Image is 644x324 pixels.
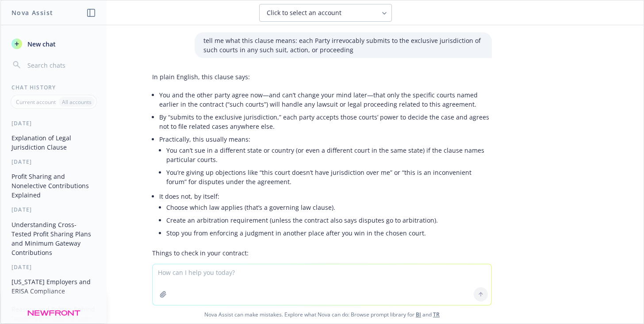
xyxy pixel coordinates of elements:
[8,217,100,260] button: Understanding Cross-Tested Profit Sharing Plans and Minimum Gateway Contributions
[166,144,492,166] li: You can’t sue in a different state or country (or even a different court in the same state) if th...
[1,263,107,271] div: [DATE]
[1,206,107,213] div: [DATE]
[203,36,483,54] p: tell me what this clause means: each Party irrevocably submits to the exclusive jurisdiction of s...
[16,98,56,106] p: Current account
[11,8,53,17] h1: Nova Assist
[152,72,492,81] p: In plain English, this clause says:
[166,227,492,239] li: Stop you from enforcing a judgment in another place after you win in the chosen court.
[4,305,640,324] span: Nova Assist can make mistakes. Explore what Nova can do: Browse prompt library for and
[433,311,440,318] a: TR
[1,120,107,127] div: [DATE]
[8,169,100,202] button: Profit Sharing and Nonelective Contributions Explained
[26,39,56,49] span: New chat
[1,158,107,166] div: [DATE]
[416,311,421,318] a: BI
[152,248,492,258] p: Things to check in your contract:
[159,89,492,111] li: You and the other party agree now—and can’t change your mind later—that only the specific courts ...
[159,111,492,133] li: By “submits to the exclusive jurisdiction,” each party accepts those courts’ power to decide the ...
[1,84,107,91] div: Chat History
[259,4,392,22] button: Click to select an account
[62,98,92,106] p: All accounts
[8,274,100,298] button: [US_STATE] Employers and ERISA Compliance
[166,201,492,214] li: Choose which law applies (that’s a governing law clause).
[8,36,100,52] button: New chat
[166,214,492,227] li: Create an arbitration requirement (unless the contract also says disputes go to arbitration).
[159,133,492,190] li: Practically, this usually means:
[267,8,341,17] span: Click to select an account
[26,59,96,71] input: Search chats
[166,166,492,188] li: You’re giving up objections like “this court doesn’t have jurisdiction over me” or “this is an in...
[159,190,492,241] li: It does not, by itself:
[8,131,100,154] button: Explanation of Legal Jurisdiction Clause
